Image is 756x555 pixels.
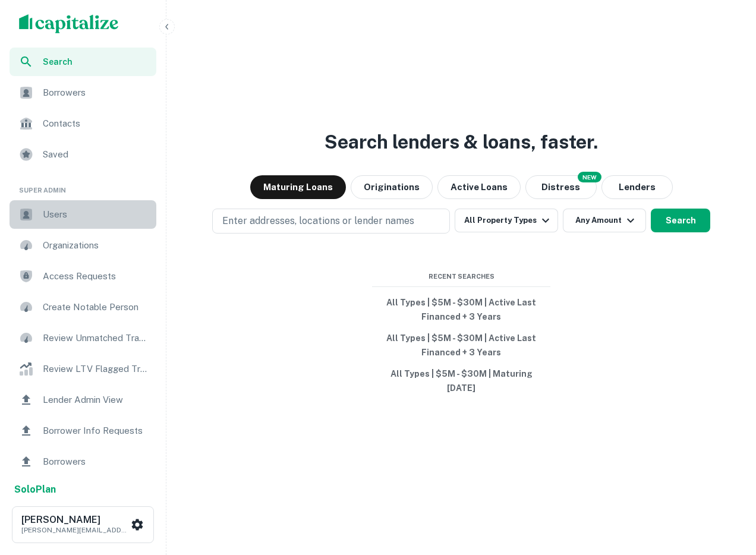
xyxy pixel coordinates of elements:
a: Users [10,200,156,229]
button: [PERSON_NAME][PERSON_NAME][EMAIL_ADDRESS][DOMAIN_NAME] [12,506,154,543]
a: Create Notable Person [10,293,156,321]
li: Super Admin [10,171,156,200]
a: Review Unmatched Transactions [10,324,156,352]
h3: Search lenders & loans, faster. [325,128,598,156]
span: Review LTV Flagged Transactions [43,362,149,376]
a: Borrowers [10,78,156,107]
button: Lenders [601,175,673,199]
button: Active Loans [437,175,521,199]
div: NEW [578,172,601,182]
span: Recent Searches [372,272,550,282]
a: Saved [10,140,156,169]
span: Borrowers [43,455,149,469]
button: Originations [351,175,433,199]
span: Create Notable Person [43,300,149,314]
span: Review Unmatched Transactions [43,331,149,345]
button: All Types | $5M - $30M | Active Last Financed + 3 Years [372,327,550,363]
span: Lender Admin View [43,393,149,407]
button: All Property Types [455,209,558,232]
img: capitalize-logo.png [19,14,119,33]
span: Saved [43,147,149,162]
button: Enter addresses, locations or lender names [212,209,450,234]
span: Search [43,55,149,68]
a: Search [10,48,156,76]
span: Contacts [43,116,149,131]
a: Lender Admin View [10,386,156,414]
a: Access Requests [10,262,156,291]
button: Search distressed loans with lien and other non-mortgage details. [525,175,597,199]
button: Any Amount [563,209,646,232]
span: Borrower Info Requests [43,424,149,438]
a: Review LTV Flagged Transactions [10,355,156,383]
span: Organizations [43,238,149,253]
iframe: Chat Widget [697,460,756,517]
strong: Solo Plan [14,484,56,495]
span: Users [43,207,149,222]
a: Contacts [10,109,156,138]
a: Borrowers [10,447,156,476]
h6: [PERSON_NAME] [21,515,128,525]
button: Search [651,209,710,232]
button: All Types | $5M - $30M | Active Last Financed + 3 Years [372,292,550,327]
p: [PERSON_NAME][EMAIL_ADDRESS][DOMAIN_NAME] [21,525,128,535]
p: Enter addresses, locations or lender names [222,214,414,228]
a: Borrower Info Requests [10,417,156,445]
a: Organizations [10,231,156,260]
button: Maturing Loans [250,175,346,199]
span: Access Requests [43,269,149,283]
a: SoloPlan [14,483,56,497]
button: All Types | $5M - $30M | Maturing [DATE] [372,363,550,399]
span: Borrowers [43,86,149,100]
